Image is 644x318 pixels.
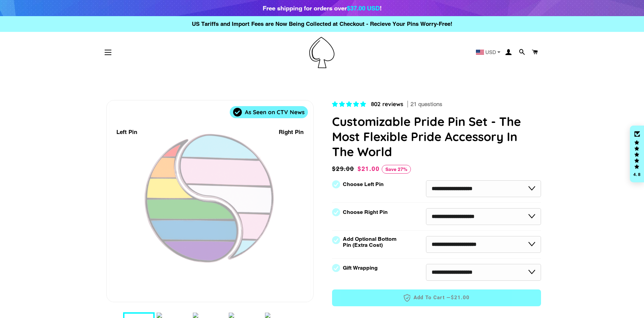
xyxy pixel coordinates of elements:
[309,37,334,68] img: Pin-Ace
[371,100,403,107] span: 802 reviews
[358,165,380,172] span: $21.00
[107,100,313,302] div: 1 / 7
[343,236,399,248] label: Add Optional Bottom Pin (Extra Cost)
[332,101,368,107] span: 4.83 stars
[343,181,384,187] label: Choose Left Pin
[343,265,378,271] label: Gift Wrapping
[633,172,641,177] div: 4.8
[451,294,470,301] span: $21.00
[630,126,644,183] div: Click to open Judge.me floating reviews tab
[485,50,496,55] span: USD
[347,4,380,12] span: $37.00 USD
[263,3,382,13] div: Free shipping for orders over !
[279,128,304,137] div: Right Pin
[382,165,411,174] span: Save 27%
[332,114,541,159] h1: Customizable Pride Pin Set - The Most Flexible Pride Accessory In The World
[332,289,541,306] button: Add to Cart —$21.00
[342,293,531,302] span: Add to Cart —
[411,100,442,108] span: 21 questions
[343,209,388,215] label: Choose Right Pin
[332,164,356,174] span: $29.00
